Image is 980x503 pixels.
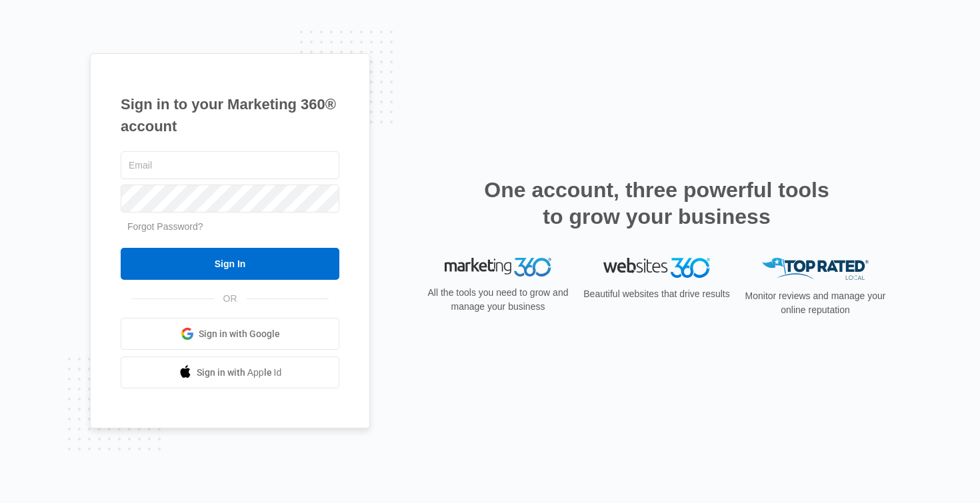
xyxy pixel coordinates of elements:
[121,248,339,280] input: Sign In
[121,318,339,350] a: Sign in with Google
[121,151,339,179] input: Email
[480,177,833,230] h2: One account, three powerful tools to grow your business
[423,286,573,314] p: All the tools you need to grow and manage your business
[199,327,280,341] span: Sign in with Google
[121,356,339,388] a: Sign in with Apple Id
[741,289,890,317] p: Monitor reviews and manage your online reputation
[603,258,710,277] img: Websites 360
[582,287,731,301] p: Beautiful websites that drive results
[127,221,203,232] a: Forgot Password?
[762,258,869,280] img: Top Rated Local
[445,258,551,276] img: Marketing 360
[121,93,339,137] h1: Sign in to your Marketing 360® account
[197,366,282,380] span: Sign in with Apple Id
[214,292,247,306] span: OR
